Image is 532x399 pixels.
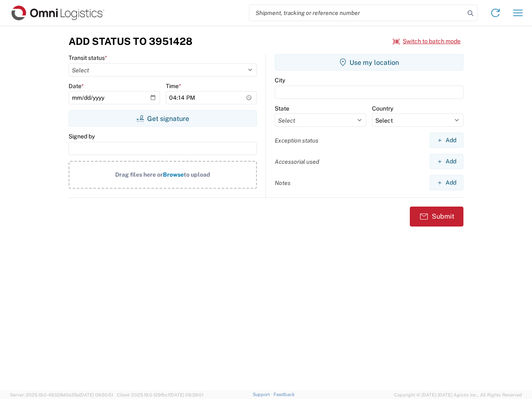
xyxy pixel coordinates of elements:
[253,392,273,397] a: Support
[273,392,295,397] a: Feedback
[275,54,463,71] button: Use my location
[79,392,113,397] span: [DATE] 09:50:51
[69,133,95,140] label: Signed by
[394,391,522,399] span: Copyright © [DATE]-[DATE] Agistix Inc., All Rights Reserved
[410,207,463,227] button: Submit
[117,392,203,397] span: Client: 2025.19.0-129fbcf
[393,34,461,48] button: Switch to batch mode
[430,175,463,190] button: Add
[430,133,463,148] button: Add
[372,105,393,112] label: Country
[170,392,203,397] span: [DATE] 09:39:01
[430,154,463,169] button: Add
[275,179,291,187] label: Notes
[163,171,184,178] span: Browse
[69,110,257,127] button: Get signature
[69,54,107,62] label: Transit status
[275,137,318,144] label: Exception status
[275,158,319,165] label: Accessorial used
[115,171,163,178] span: Drag files here or
[69,35,192,47] h3: Add Status to 3951428
[184,171,210,178] span: to upload
[249,5,465,21] input: Shipment, tracking or reference number
[166,82,181,90] label: Time
[69,82,84,90] label: Date
[275,76,285,84] label: City
[275,105,289,112] label: State
[10,392,113,397] span: Server: 2025.19.0-49328d0a35e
